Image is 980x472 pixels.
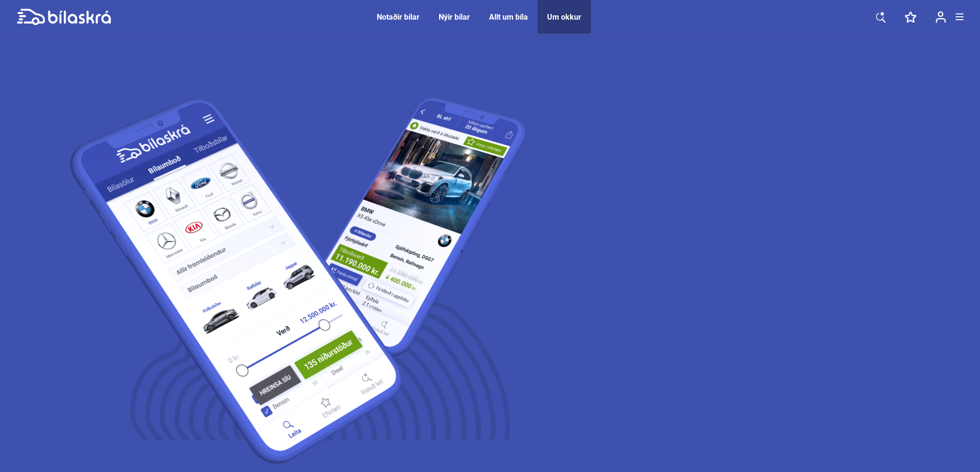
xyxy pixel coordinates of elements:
[489,12,528,22] a: Allt um bíla
[377,12,419,22] a: Notaðir bílar
[439,12,470,22] a: Nýir bílar
[547,12,581,22] a: Um okkur
[935,11,946,23] img: user-login.svg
